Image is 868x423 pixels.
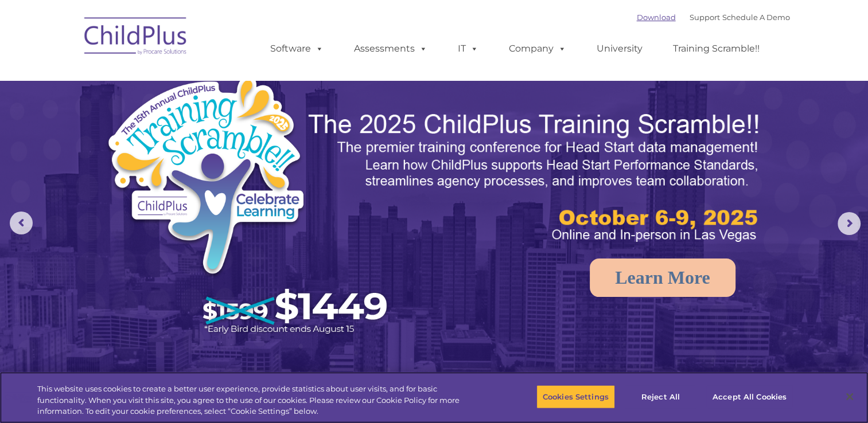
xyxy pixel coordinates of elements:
[497,37,578,60] a: Company
[159,76,194,84] span: Last name
[585,37,654,60] a: University
[625,385,696,409] button: Reject All
[259,37,335,60] a: Software
[637,13,676,22] a: Download
[722,13,790,22] a: Schedule A Demo
[79,9,193,66] img: ChildPlus by Procare Solutions
[837,384,862,409] button: Close
[159,123,208,131] span: Phone number
[637,13,790,22] font: |
[661,37,771,60] a: Training Scramble!!
[706,385,793,409] button: Accept All Cookies
[590,258,735,297] a: Learn More
[446,37,490,60] a: IT
[690,13,720,22] a: Support
[536,385,615,409] button: Cookies Settings
[342,37,439,60] a: Assessments
[37,383,477,417] div: This website uses cookies to create a better user experience, provide statistics about user visit...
